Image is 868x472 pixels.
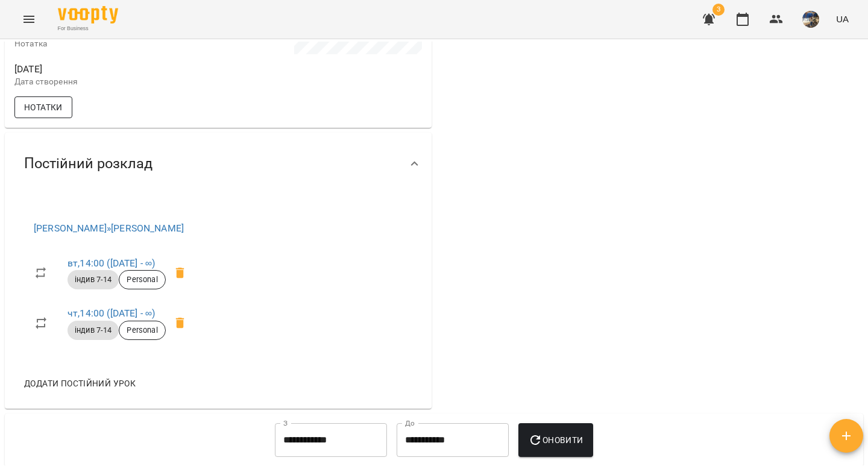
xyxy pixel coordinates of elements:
button: Оновити [518,423,593,457]
a: [PERSON_NAME]»[PERSON_NAME] [34,222,184,234]
span: Видалити приватний урок Ферманюк Дарина чт 14:00 клієнта Ілля Матковський [166,309,195,338]
span: For Business [58,25,118,33]
span: Постійний розклад [24,154,153,173]
span: Видалити приватний урок Ферманюк Дарина вт 14:00 клієнта Ілля Матковський [166,259,195,288]
a: вт,14:00 ([DATE] - ∞) [68,257,155,269]
p: Дата створення [14,76,216,88]
button: Menu [14,5,43,34]
span: Додати постійний урок [24,376,136,391]
div: Постійний розклад [5,133,432,195]
span: 3 [712,4,725,16]
button: Додати постійний урок [19,373,140,394]
button: Нотатки [14,96,72,118]
p: Нотатка [14,38,216,50]
img: 10df61c86029c9e6bf63d4085f455a0c.jpg [802,11,819,28]
span: Оновити [528,433,583,447]
a: чт,14:00 ([DATE] - ∞) [68,307,155,319]
img: Voopty Logo [58,6,118,24]
span: UA [836,13,849,25]
span: Нотатки [24,100,63,115]
span: [DATE] [14,62,216,77]
span: Personal [119,274,165,285]
span: індив 7-14 [68,325,119,336]
span: Personal [119,325,165,336]
button: UA [831,8,854,30]
span: індив 7-14 [68,274,119,285]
